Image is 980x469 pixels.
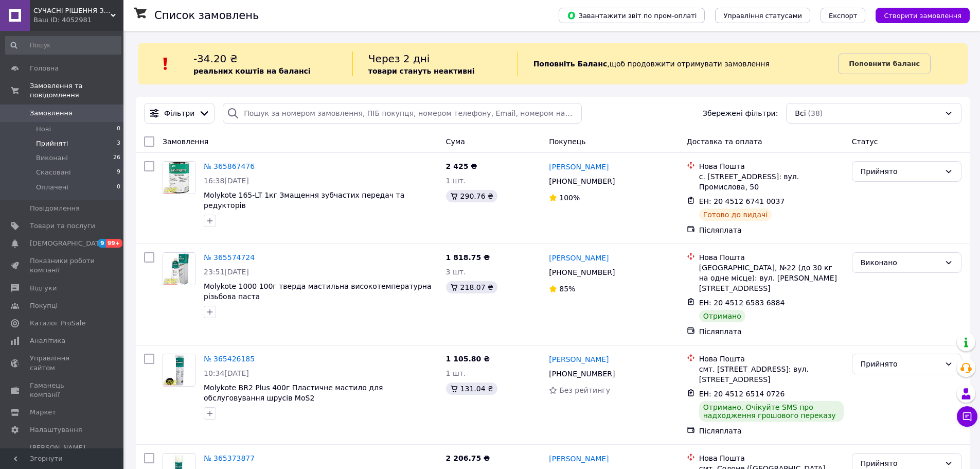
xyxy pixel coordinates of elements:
span: Доставка та оплата [687,137,762,146]
span: Експорт [829,12,858,20]
a: Створити замовлення [865,11,970,19]
a: Molykote 165-LT 1кг Змащення зубчастих передач та редукторів [204,191,404,210]
div: Прийнято [861,458,940,469]
div: , щоб продовжити отримувати замовлення [518,51,839,76]
span: Оплачені [36,183,68,192]
div: Прийнято [861,358,940,370]
span: Створити замовлення [884,12,961,20]
div: Ваш ID: 4052981 [33,15,123,25]
span: ЕН: 20 4512 6741 0037 [699,197,785,205]
div: Отримано. Очікуйте SMS про надходження грошового переказу [699,401,844,422]
span: Без рейтингу [559,386,610,394]
span: Головна [30,64,59,73]
span: 9 [117,168,120,177]
span: 2 425 ₴ [446,162,477,170]
div: смт. [STREET_ADDRESS]: вул. [STREET_ADDRESS] [699,364,844,385]
span: 10:34[DATE] [204,369,249,377]
span: Товари та послуги [30,221,95,231]
span: Замовлення [163,137,208,146]
span: ЕН: 20 4512 6514 0726 [699,390,785,398]
a: Molykote 1000 100г тверда мастильна високотемпературна різьбова паста [204,282,432,301]
div: Нова Пошта [699,453,844,463]
span: Управління сайтом [30,354,95,372]
span: 2 206.75 ₴ [446,454,490,462]
span: 16:38[DATE] [204,177,249,185]
img: :exclamation: [158,56,173,72]
div: 218.07 ₴ [446,281,497,293]
span: Скасовані [36,168,71,177]
span: Покупець [549,137,585,146]
div: Виконано [861,257,940,268]
b: Поповнити баланс [849,60,920,67]
span: Завантажити звіт по пром-оплаті [567,11,697,20]
span: Аналітика [30,336,65,345]
span: 99+ [106,239,123,248]
span: 26 [113,153,120,163]
span: 3 шт. [446,268,466,276]
span: 1 шт. [446,177,466,185]
div: Післяплата [699,326,844,337]
span: 0 [117,183,120,192]
div: [PHONE_NUMBER] [547,265,617,280]
div: Готово до видачі [699,209,772,221]
a: Фото товару [163,161,195,194]
span: Налаштування [30,425,82,435]
span: Замовлення та повідомлення [30,81,123,100]
span: Виконані [36,153,68,163]
h1: Список замовлень [154,9,259,22]
a: № 365574724 [204,253,255,262]
a: № 365373877 [204,454,255,462]
a: Molykote BR2 Plus 400г Пластичне мастило для обслуговування шрусів МоS2 [204,384,383,402]
a: [PERSON_NAME] [549,354,609,364]
a: № 365867476 [204,162,255,170]
img: Фото товару [163,253,195,285]
span: Відгуки [30,284,57,293]
div: Нова Пошта [699,161,844,171]
b: товари стануть неактивні [368,67,475,75]
div: [PHONE_NUMBER] [547,174,617,188]
span: 9 [98,239,106,248]
img: Фото товару [163,162,195,194]
a: № 365426185 [204,355,255,363]
b: реальних коштів на балансі [193,67,311,75]
a: [PERSON_NAME] [549,454,609,464]
span: Показники роботи компанії [30,256,95,275]
div: Нова Пошта [699,252,844,263]
button: Управління статусами [715,8,810,23]
span: 85% [559,285,575,293]
button: Завантажити звіт по пром-оплаті [559,8,705,23]
span: (38) [808,109,823,117]
span: 23:51[DATE] [204,268,249,276]
a: Фото товару [163,252,195,285]
span: Прийняті [36,139,68,148]
img: Фото товару [163,354,195,386]
span: Всі [795,108,806,118]
a: [PERSON_NAME] [549,162,609,172]
div: 290.76 ₴ [446,190,497,202]
span: -34.20 ₴ [193,53,238,65]
button: Чат з покупцем [957,406,977,427]
a: Фото товару [163,354,195,387]
span: 3 [117,139,120,148]
input: Пошук [5,36,121,55]
span: 1 818.75 ₴ [446,253,490,262]
span: Покупці [30,301,58,310]
span: Статус [852,137,878,146]
div: [GEOGRAPHIC_DATA], №22 (до 30 кг на одне місце): вул. [PERSON_NAME][STREET_ADDRESS] [699,263,844,293]
div: Післяплата [699,225,844,235]
span: ЕН: 20 4512 6583 6884 [699,299,785,307]
a: [PERSON_NAME] [549,253,609,263]
span: 1 105.80 ₴ [446,355,490,363]
span: Повідомлення [30,204,80,213]
div: 131.04 ₴ [446,383,497,395]
div: Отримано [699,310,745,322]
span: Управління статусами [723,12,802,20]
b: Поповніть Баланс [533,60,608,68]
span: 0 [117,125,120,134]
span: Збережені фільтри: [703,108,778,118]
span: Фільтри [164,108,194,118]
span: Через 2 дні [368,53,430,65]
